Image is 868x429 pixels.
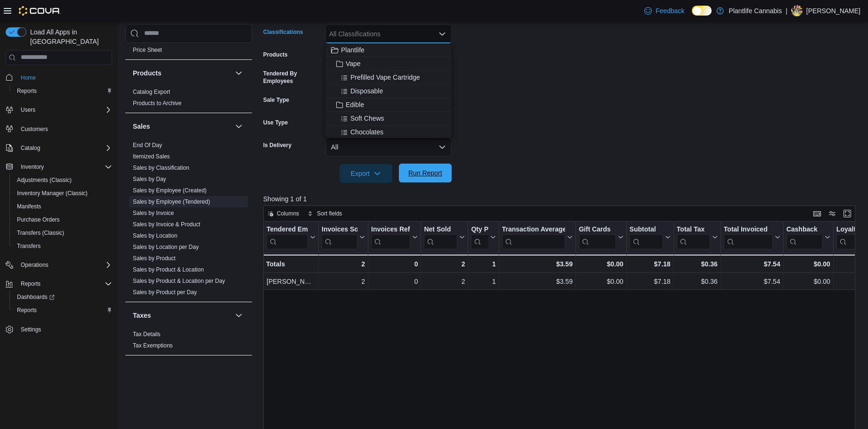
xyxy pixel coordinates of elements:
div: Gift Cards [579,225,616,234]
span: Transfers [13,240,112,252]
a: End Of Day [133,141,162,148]
span: Plantlife [341,45,365,55]
button: Inventory [2,160,116,173]
span: Disposable [350,86,383,96]
button: Total Invoiced [723,225,780,249]
button: Sales [133,121,231,131]
button: Chocolates [325,125,452,139]
span: Sales by Product & Location [133,265,204,273]
span: Adjustments (Classic) [17,176,72,184]
div: Amanda Weese [791,5,803,16]
button: Display options [827,208,838,219]
span: Home [21,74,36,82]
div: $7.18 [629,258,670,270]
span: Inventory Manager (Classic) [17,190,88,197]
button: Reports [9,84,116,98]
button: Products [233,67,244,78]
span: Sales by Classification [133,164,189,171]
div: Cashback [786,225,822,234]
div: $0.36 [676,258,717,270]
a: Sales by Classification [133,164,189,171]
span: Reports [21,280,41,288]
a: Inventory Manager (Classic) [13,188,91,199]
span: Purchase Orders [13,214,112,225]
button: All [325,138,452,157]
div: Qty Per Transaction [471,225,488,249]
div: Invoices Ref [371,225,410,234]
span: Sales by Product [133,254,176,262]
div: Net Sold [424,225,457,234]
span: Sales by Location per Day [133,243,199,250]
a: Adjustments (Classic) [13,174,75,186]
button: Users [2,103,116,116]
div: [PERSON_NAME] [267,276,316,287]
div: $0.00 [786,258,830,270]
div: $0.00 [786,276,830,287]
span: Users [17,104,112,115]
div: $7.18 [629,276,670,287]
label: Is Delivery [263,141,292,149]
button: Adjustments (Classic) [9,173,116,187]
div: Total Invoiced [723,225,772,234]
a: Itemized Sales [133,153,170,159]
div: $0.36 [676,276,717,287]
button: Operations [17,259,52,271]
span: Sales by Employee (Created) [133,186,207,194]
span: Adjustments (Classic) [13,174,112,186]
span: Sales by Product per Day [133,288,197,296]
div: 1 [471,276,495,287]
button: Invoices Sold [322,225,365,249]
div: Total Tax [676,225,710,249]
button: Tendered Employee [267,225,316,249]
span: Columns [277,210,299,217]
button: Reports [17,278,44,289]
div: $0.00 [579,276,624,287]
button: Gift Cards [579,225,624,249]
a: Sales by Employee (Tendered) [133,198,210,205]
span: Settings [17,323,112,335]
a: Tax Exemptions [133,342,173,348]
a: Price Sheet [133,46,162,53]
button: Invoices Ref [371,225,418,249]
button: Keyboard shortcuts [811,208,823,219]
img: Cova [19,6,61,16]
span: Transfers (Classic) [17,229,64,237]
button: Sales [233,120,244,132]
a: Sales by Employee (Created) [133,187,207,193]
span: Reports [17,278,112,289]
a: Sales by Product & Location [133,266,204,272]
div: Invoices Sold [322,225,357,234]
div: $7.54 [723,276,780,287]
div: 2 [322,258,365,270]
button: Enter fullscreen [842,208,853,219]
span: Sales by Employee (Tendered) [133,198,210,205]
a: Purchase Orders [13,214,64,225]
span: Catalog Export [133,88,170,95]
button: Cashback [786,225,830,249]
button: Settings [2,322,116,336]
button: Columns [264,208,303,219]
span: Reports [17,87,37,95]
a: Transfers [13,240,44,252]
p: Plantlife Cannabis [729,5,782,16]
span: Inventory Manager (Classic) [13,188,112,199]
button: Edible [325,98,452,112]
button: Taxes [133,310,231,320]
span: Sales by Invoice [133,209,174,216]
div: Transaction Average [502,225,565,249]
div: Subtotal [629,225,663,249]
p: [PERSON_NAME] [806,5,860,16]
span: Dashboards [13,291,112,303]
div: Pricing [125,44,252,59]
div: Taxes [125,328,252,355]
span: Export [345,164,387,183]
button: Close list of options [438,30,446,38]
div: 0 [371,258,418,270]
div: Total Invoiced [723,225,772,249]
div: 2 [322,276,365,287]
span: Manifests [17,203,41,210]
a: Sales by Location [133,232,178,239]
div: $7.54 [723,258,780,270]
